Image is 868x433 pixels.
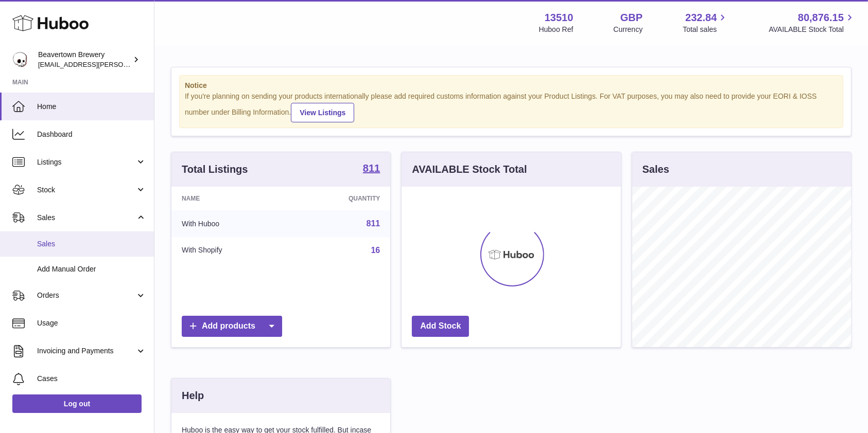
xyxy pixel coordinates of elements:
h3: Sales [643,163,669,176]
th: Name [171,187,289,210]
span: 80,876.15 [798,11,844,25]
span: Total sales [683,25,728,34]
div: Currency [614,25,643,34]
span: 232.84 [685,11,717,25]
strong: Notice [185,81,838,91]
span: Sales [37,213,135,223]
a: 16 [371,246,380,255]
strong: 13510 [545,11,574,25]
div: If you're planning on sending your products internationally please add required customs informati... [185,92,838,122]
img: kit.lowe@beavertownbrewery.co.uk [12,52,28,67]
td: With Shopify [171,237,289,264]
a: Log out [12,394,142,413]
span: Listings [37,157,135,167]
span: Invoicing and Payments [37,346,135,356]
h3: Total Listings [182,163,248,176]
h3: AVAILABLE Stock Total [412,163,527,176]
a: 232.84 Total sales [683,11,728,34]
a: Add Stock [412,316,469,337]
div: Beavertown Brewery [38,50,131,69]
span: Usage [37,318,146,328]
span: Home [37,102,146,112]
a: 811 [367,219,380,228]
span: Orders [37,291,135,300]
td: With Huboo [171,210,289,237]
th: Quantity [289,187,390,210]
span: [EMAIL_ADDRESS][PERSON_NAME][DOMAIN_NAME] [38,60,206,68]
a: 811 [363,163,380,175]
strong: GBP [620,11,643,25]
span: AVAILABLE Stock Total [769,25,856,34]
span: Dashboard [37,130,146,139]
div: Huboo Ref [539,25,574,34]
a: View Listings [291,103,354,122]
span: Add Manual Order [37,264,146,274]
span: Sales [37,239,146,249]
h3: Help [182,389,204,403]
strong: 811 [363,163,380,173]
a: 80,876.15 AVAILABLE Stock Total [769,11,856,34]
span: Stock [37,185,135,195]
a: Add products [182,316,282,337]
span: Cases [37,374,146,384]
